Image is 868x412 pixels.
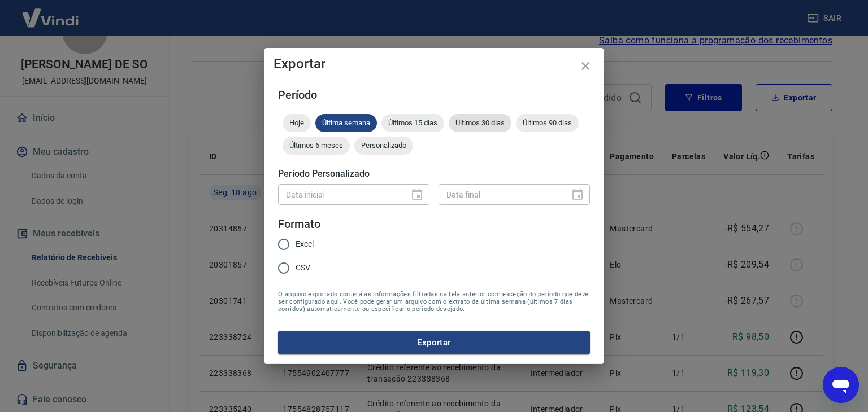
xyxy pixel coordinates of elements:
[278,291,590,313] span: O arquivo exportado conterá as informações filtradas na tela anterior com exceção do período que ...
[283,114,311,132] div: Hoje
[296,238,314,250] span: Excel
[315,119,377,127] span: Última semana
[278,89,590,100] h5: Período
[274,57,594,71] h4: Exportar
[278,216,320,233] legend: Formato
[381,114,444,132] div: Últimos 15 dias
[283,119,311,127] span: Hoje
[296,262,310,274] span: CSV
[572,52,599,80] button: close
[439,184,562,205] input: DD/MM/YYYY
[278,184,401,205] input: DD/MM/YYYY
[823,367,859,403] iframe: Botão para abrir a janela de mensagens
[283,137,350,155] div: Últimos 6 meses
[354,141,413,150] span: Personalizado
[283,141,350,150] span: Últimos 6 meses
[278,331,590,354] button: Exportar
[449,119,511,127] span: Últimos 30 dias
[381,119,444,127] span: Últimos 15 dias
[315,114,377,132] div: Última semana
[516,119,579,127] span: Últimos 90 dias
[449,114,511,132] div: Últimos 30 dias
[516,114,579,132] div: Últimos 90 dias
[278,168,590,179] h5: Período Personalizado
[354,137,413,155] div: Personalizado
